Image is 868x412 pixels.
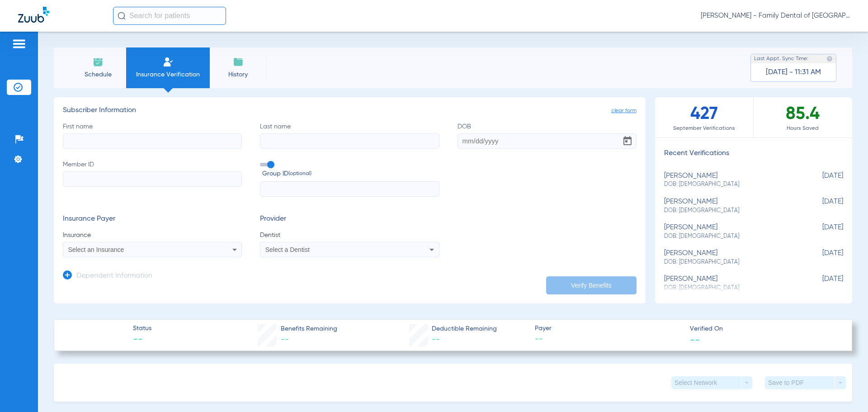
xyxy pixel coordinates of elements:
span: clear form [611,106,637,115]
div: [PERSON_NAME] [664,223,798,240]
button: Verify Benefits [546,276,637,294]
input: First name [63,133,242,149]
h3: Provider [260,215,439,224]
span: Benefits Remaining [281,324,337,334]
span: [DATE] [798,275,843,292]
span: September Verifications [655,124,753,133]
small: (optional) [288,169,311,179]
label: DOB [458,122,637,149]
span: History [217,70,259,79]
span: Payer [535,324,682,333]
img: Search Icon [118,12,126,20]
h3: Dependent Information [76,272,152,281]
span: Hours Saved [754,124,852,133]
span: [DATE] [798,198,843,214]
span: Insurance Verification [133,70,203,79]
img: hamburger-icon [12,38,26,49]
img: last sync help info [826,56,833,62]
label: Member ID [63,160,242,197]
span: Last Appt. Sync Time: [754,54,808,63]
div: [PERSON_NAME] [664,249,798,266]
span: [PERSON_NAME] - Family Dental of [GEOGRAPHIC_DATA] [701,11,850,20]
span: [DATE] [798,249,843,266]
span: -- [690,335,700,344]
input: Last name [260,133,439,149]
span: Group ID [262,169,439,179]
div: 85.4 [754,97,852,137]
span: Schedule [76,70,119,79]
button: Open calendar [618,132,637,150]
span: -- [432,336,440,344]
div: 427 [655,97,754,137]
img: Manual Insurance Verification [163,57,174,67]
span: Status [133,324,151,333]
h3: Recent Verifications [655,149,852,158]
span: DOB: [DEMOGRAPHIC_DATA] [664,207,798,215]
span: DOB: [DEMOGRAPHIC_DATA] [664,180,798,189]
img: History [233,57,244,67]
span: Insurance [63,231,242,240]
span: [DATE] - 11:31 AM [766,68,821,77]
div: [PERSON_NAME] [664,275,798,292]
span: Verified On [690,324,837,334]
label: First name [63,122,242,149]
span: Select a Dentist [265,246,310,253]
span: DOB: [DEMOGRAPHIC_DATA] [664,232,798,241]
span: Select an Insurance [68,246,124,253]
img: Zuub Logo [18,7,49,23]
span: -- [281,336,289,344]
span: Deductible Remaining [432,324,497,334]
span: [DATE] [798,172,843,189]
span: DOB: [DEMOGRAPHIC_DATA] [664,258,798,266]
span: -- [133,334,151,346]
h3: Insurance Payer [63,215,242,224]
span: Dentist [260,231,439,240]
div: [PERSON_NAME] [664,172,798,189]
span: [DATE] [798,223,843,240]
label: Last name [260,122,439,149]
div: [PERSON_NAME] [664,198,798,214]
span: -- [535,334,682,345]
input: DOBOpen calendar [458,133,637,149]
img: Schedule [93,57,104,67]
input: Search for patients [113,7,226,25]
h3: Subscriber Information [63,106,637,115]
input: Member ID [63,171,242,187]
